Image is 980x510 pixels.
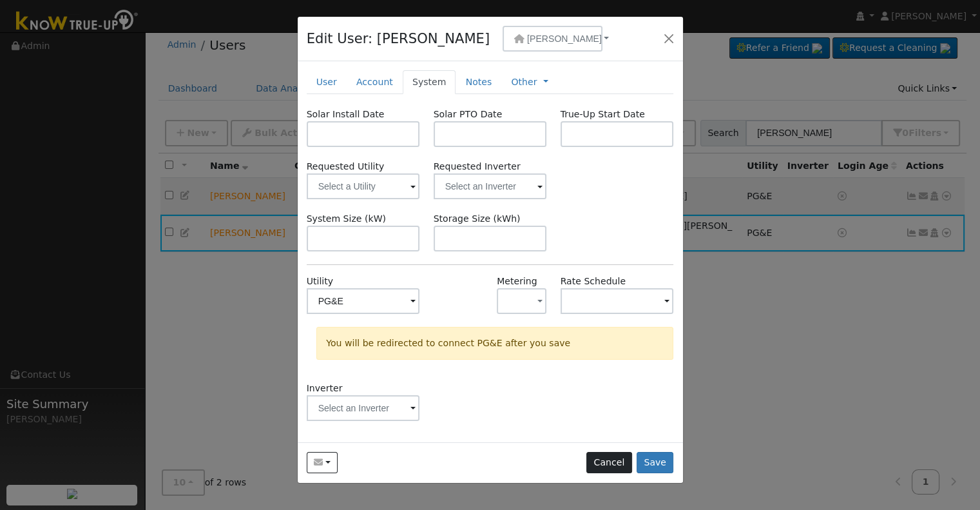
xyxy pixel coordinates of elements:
button: Save [637,452,674,474]
button: Cancel [586,452,632,474]
label: Utility [307,275,333,288]
a: User [307,70,347,94]
label: True-Up Start Date [561,108,645,121]
input: Select an Inverter [307,395,420,421]
a: System [403,70,456,94]
label: Requested Utility [307,160,420,173]
label: Solar Install Date [307,108,385,121]
label: Inverter [307,382,343,395]
div: You will be redirected to connect PG&E after you save [316,327,673,360]
a: Notes [456,70,501,94]
input: Select a Utility [307,288,420,314]
label: Metering [497,275,537,288]
a: Account [347,70,403,94]
input: Select a Utility [307,173,420,199]
label: Solar PTO Date [434,108,503,121]
button: andrew.rodriguez@maderacounty.com [307,452,338,474]
label: Storage Size (kWh) [434,212,521,226]
a: Other [511,75,537,89]
label: System Size (kW) [307,212,386,226]
span: [PERSON_NAME] [527,34,602,44]
label: Rate Schedule [561,275,626,288]
h4: Edit User: [PERSON_NAME] [307,28,490,49]
button: [PERSON_NAME] [503,26,602,52]
input: Select an Inverter [434,173,547,199]
label: Requested Inverter [434,160,547,173]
